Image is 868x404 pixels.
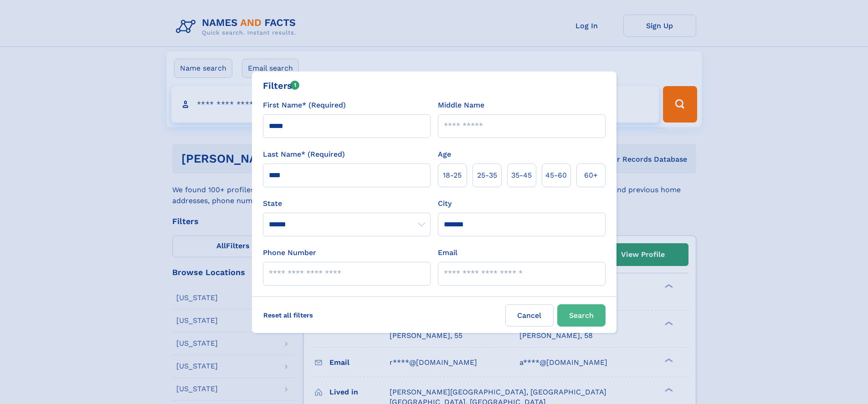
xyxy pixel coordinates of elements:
[505,304,554,327] label: Cancel
[545,170,567,181] span: 45‑60
[438,149,451,160] label: Age
[263,198,431,209] label: State
[443,170,462,181] span: 18‑25
[263,79,300,92] div: Filters
[477,170,497,181] span: 25‑35
[438,100,484,111] label: Middle Name
[263,100,346,111] label: First Name* (Required)
[257,304,319,326] label: Reset all filters
[511,170,532,181] span: 35‑45
[263,247,316,258] label: Phone Number
[438,198,452,209] label: City
[584,170,598,181] span: 60+
[438,247,457,258] label: Email
[557,304,606,327] button: Search
[263,149,345,160] label: Last Name* (Required)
